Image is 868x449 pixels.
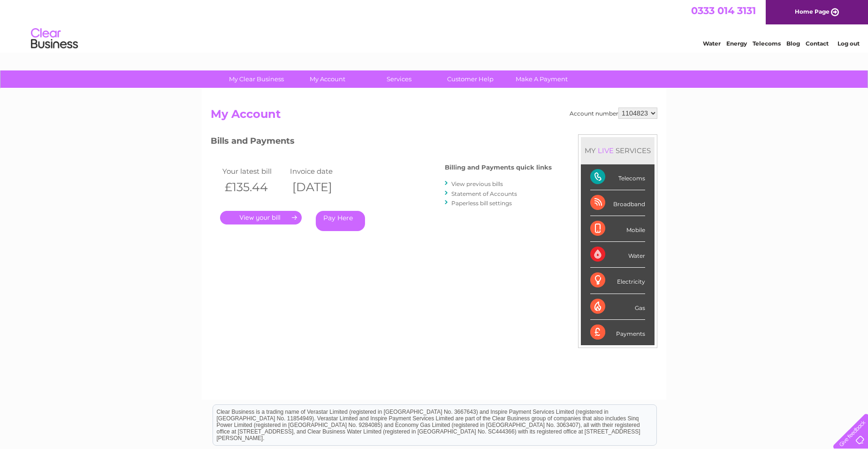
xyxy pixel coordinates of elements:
[288,178,355,197] th: [DATE]
[220,211,302,224] a: .
[838,40,860,47] a: Log out
[806,40,829,47] a: Contact
[451,200,512,207] a: Paperless bill settings
[726,40,747,47] a: Energy
[288,165,355,178] td: Invoice date
[570,108,657,119] div: Account number
[590,294,645,320] div: Gas
[596,146,616,155] div: LIVE
[691,5,756,16] a: 0333 014 3131
[220,165,288,178] td: Your latest bill
[289,70,366,88] a: My Account
[360,70,438,88] a: Services
[753,40,781,47] a: Telecoms
[211,108,657,125] h2: My Account
[432,70,509,88] a: Customer Help
[503,70,580,88] a: Make A Payment
[451,190,517,197] a: Statement of Accounts
[786,40,800,47] a: Blog
[590,164,645,190] div: Telecoms
[211,134,552,151] h3: Bills and Payments
[581,137,655,164] div: MY SERVICES
[590,242,645,268] div: Water
[218,70,295,88] a: My Clear Business
[451,180,503,187] a: View previous bills
[213,5,656,46] div: Clear Business is a trading name of Verastar Limited (registered in [GEOGRAPHIC_DATA] No. 3667643...
[30,24,78,53] img: logo.png
[220,178,288,197] th: £135.44
[590,320,645,345] div: Payments
[703,40,721,47] a: Water
[445,164,552,171] h4: Billing and Payments quick links
[590,216,645,242] div: Mobile
[590,190,645,216] div: Broadband
[316,211,365,231] a: Pay Here
[590,268,645,294] div: Electricity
